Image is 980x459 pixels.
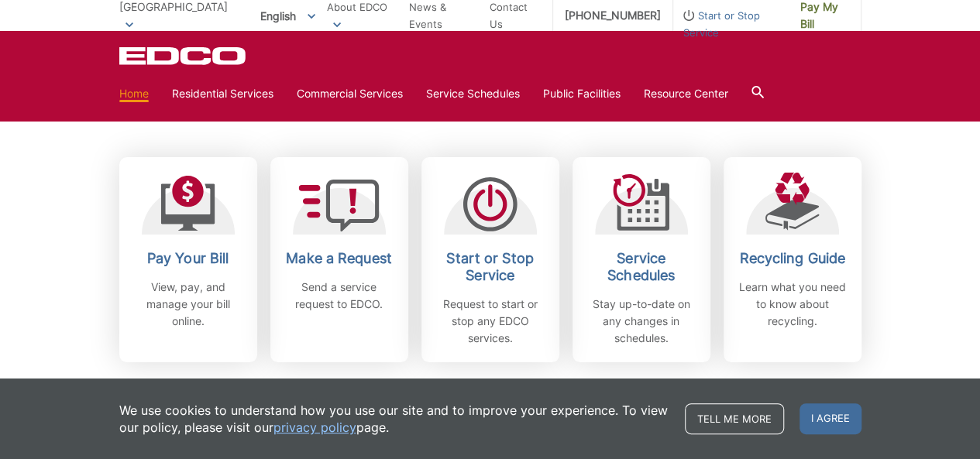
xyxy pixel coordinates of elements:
[273,419,356,436] a: privacy policy
[735,250,850,267] h2: Recycling Guide
[735,279,850,330] p: Learn what you need to know about recycling.
[433,296,548,347] p: Request to start or stop any EDCO services.
[119,85,149,102] a: Home
[119,157,257,362] a: Pay Your Bill View, pay, and manage your bill online.
[433,250,548,284] h2: Start or Stop Service
[584,296,699,347] p: Stay up-to-date on any changes in schedules.
[282,279,397,313] p: Send a service request to EDCO.
[584,250,699,284] h2: Service Schedules
[131,250,246,267] h2: Pay Your Bill
[119,402,669,436] p: We use cookies to understand how you use our site and to improve your experience. To view our pol...
[543,85,621,102] a: Public Facilities
[119,46,248,65] a: EDCD logo. Return to the homepage.
[282,250,397,267] h2: Make a Request
[270,157,408,362] a: Make a Request Send a service request to EDCO.
[131,279,246,330] p: View, pay, and manage your bill online.
[799,403,861,434] span: I agree
[426,85,520,102] a: Service Schedules
[573,157,710,362] a: Service Schedules Stay up-to-date on any changes in schedules.
[297,85,403,102] a: Commercial Services
[249,3,327,29] span: English
[172,85,273,102] a: Residential Services
[644,85,728,102] a: Resource Center
[724,157,861,362] a: Recycling Guide Learn what you need to know about recycling.
[685,403,784,434] a: Tell me more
